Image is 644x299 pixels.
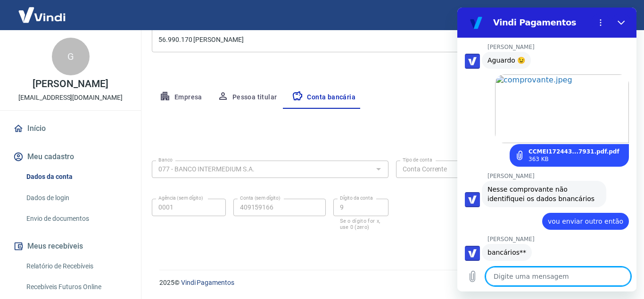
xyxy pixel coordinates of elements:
[23,167,130,186] a: Dados da conta
[33,79,108,89] p: [PERSON_NAME]
[11,236,130,257] button: Meus recebíveis
[52,38,90,75] div: G
[340,218,382,230] p: Se o dígito for x, use 0 (zero)
[11,146,130,167] button: Meu cadastro
[23,277,130,297] a: Recebíveis Futuros Online
[23,188,130,208] a: Dados de login
[210,86,285,109] button: Pessoa titular
[11,118,130,139] a: Início
[158,156,173,163] label: Banco
[158,194,203,202] label: Agência (sem dígito)
[23,209,130,228] a: Envio de documentos
[284,86,363,109] button: Conta bancária
[159,278,621,288] p: 2025 ©
[181,279,234,286] a: Vindi Pagamentos
[457,8,636,291] iframe: Janela de mensagens
[240,194,281,202] label: Conta (sem dígito)
[403,156,432,163] label: Tipo de conta
[18,93,123,103] p: [EMAIL_ADDRESS][DOMAIN_NAME]
[23,257,130,276] a: Relatório de Recebíveis
[152,86,210,109] button: Empresa
[152,27,633,52] div: 56.990.170 [PERSON_NAME]
[340,194,373,202] label: Dígito da conta
[599,7,633,24] button: Sair
[11,0,73,29] img: Vindi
